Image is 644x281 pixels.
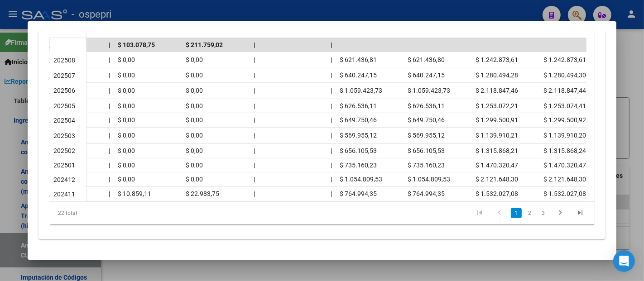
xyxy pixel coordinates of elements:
span: | [331,162,332,169]
span: | [331,102,332,110]
span: $ 649.750,46 [408,116,445,124]
span: $ 2.121.648,30 [476,176,518,183]
li: page 2 [523,205,537,221]
span: $ 626.536,11 [340,102,377,110]
span: $ 0,00 [118,56,135,63]
span: $ 1.299.500,91 [476,116,518,124]
span: $ 103.078,75 [118,41,155,48]
a: go to last page [572,208,589,218]
span: $ 656.105,53 [408,147,445,154]
span: | [331,56,332,63]
span: | [109,102,110,110]
span: | [254,41,255,48]
span: $ 0,00 [186,56,203,63]
span: $ 0,00 [118,102,135,110]
span: $ 0,00 [186,102,203,110]
span: $ 1.299.500,92 [543,116,586,124]
span: | [331,71,332,79]
span: $ 1.059.423,73 [340,87,382,94]
span: $ 0,00 [186,116,203,124]
span: $ 0,00 [118,71,135,79]
span: $ 1.280.494,28 [476,71,518,79]
span: $ 621.436,80 [408,56,445,63]
span: $ 2.118.847,44 [543,87,586,94]
span: | [331,41,332,48]
span: $ 0,00 [186,87,203,94]
span: | [254,71,255,79]
span: | [254,87,255,94]
span: 202411 [53,191,75,198]
span: $ 569.955,12 [340,132,377,139]
span: 202508 [53,57,75,64]
span: 202501 [53,162,75,169]
span: $ 1.054.809,53 [408,176,450,183]
span: | [331,116,332,124]
li: page 3 [537,205,550,221]
span: $ 1.054.809,53 [340,176,382,183]
span: | [254,190,255,197]
span: $ 764.994,35 [408,190,445,197]
div: 22 total [49,202,157,224]
span: | [109,132,110,139]
span: $ 656.105,53 [340,147,377,154]
span: 202507 [53,72,75,79]
span: $ 0,00 [186,147,203,154]
span: $ 1.315.868,21 [476,147,518,154]
span: $ 1.139.910,20 [543,132,586,139]
span: $ 626.536,11 [408,102,445,110]
span: $ 1.253.074,41 [543,102,586,110]
span: $ 0,00 [186,71,203,79]
span: | [331,190,332,197]
span: $ 649.750,46 [340,116,377,124]
span: | [109,56,110,63]
span: $ 1.470.320,47 [543,162,586,169]
span: $ 1.532.027,08 [476,190,518,197]
a: go to next page [552,208,569,218]
span: | [109,116,110,124]
span: 202506 [53,87,75,94]
div: Open Intercom Messenger [613,250,635,272]
span: $ 640.247,15 [408,71,445,79]
span: $ 0,00 [118,162,135,169]
span: 202503 [53,132,75,139]
span: | [254,102,255,110]
span: $ 640.247,15 [340,71,377,79]
span: $ 211.759,02 [186,41,223,48]
span: $ 621.436,81 [340,56,377,63]
a: 1 [511,208,522,218]
span: $ 2.121.648,30 [543,176,586,183]
span: $ 764.994,35 [340,190,377,197]
span: $ 22.983,75 [186,190,219,197]
span: | [109,162,110,169]
span: | [331,132,332,139]
span: 202505 [53,102,75,110]
span: $ 1.532.027,08 [543,190,586,197]
span: | [254,116,255,124]
span: $ 1.059.423,73 [408,87,450,94]
a: go to previous page [491,208,508,218]
span: | [331,87,332,94]
a: 3 [538,208,549,218]
span: $ 1.280.494,30 [543,71,586,79]
span: $ 1.242.873,61 [476,56,518,63]
span: $ 0,00 [118,132,135,139]
span: $ 569.955,12 [408,132,445,139]
a: 2 [524,208,535,218]
span: $ 0,00 [118,87,135,94]
span: $ 735.160,23 [408,162,445,169]
span: | [331,176,332,183]
span: $ 10.859,11 [118,190,151,197]
span: $ 1.470.320,47 [476,162,518,169]
span: | [109,71,110,79]
span: $ 0,00 [186,132,203,139]
span: 202502 [53,147,75,154]
span: $ 2.118.847,46 [476,87,518,94]
span: $ 0,00 [186,176,203,183]
span: $ 1.253.072,21 [476,102,518,110]
span: | [109,176,110,183]
span: $ 1.242.873,61 [543,56,586,63]
span: | [254,162,255,169]
span: $ 735.160,23 [340,162,377,169]
span: | [109,147,110,154]
a: go to first page [471,208,488,218]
